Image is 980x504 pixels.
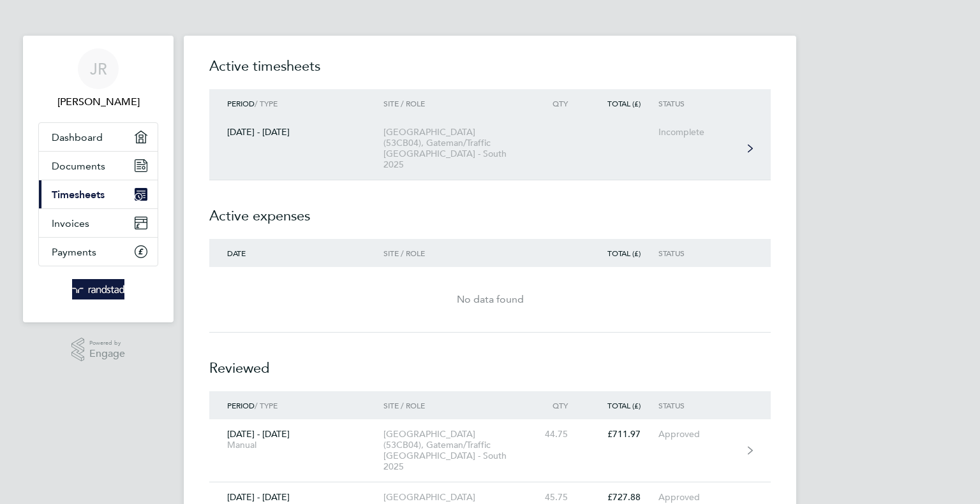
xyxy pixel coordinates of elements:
[209,419,771,482] a: [DATE] - [DATE]Manual[GEOGRAPHIC_DATA] (53CB04), Gateman/Traffic [GEOGRAPHIC_DATA] - South 202544...
[209,429,383,450] div: [DATE] - [DATE]
[383,99,530,108] div: Site / Role
[658,99,737,108] div: Status
[209,56,771,89] h2: Active timesheets
[658,492,737,503] div: Approved
[227,440,366,450] div: Manual
[586,429,658,440] div: £711.97
[52,189,105,201] span: Timesheets
[209,333,771,391] h2: Reviewed
[209,99,383,108] div: / Type
[89,338,125,349] span: Powered by
[530,99,586,108] div: Qty
[39,152,158,180] a: Documents
[39,180,158,208] a: Timesheets
[23,36,174,322] nav: Main navigation
[90,61,107,77] span: JR
[383,429,530,472] div: [GEOGRAPHIC_DATA] (53CB04), Gateman/Traffic [GEOGRAPHIC_DATA] - South 2025
[38,94,158,110] span: James Rake
[586,248,658,257] div: Total (£)
[530,492,586,503] div: 45.75
[227,98,255,108] span: Period
[39,238,158,266] a: Payments
[209,127,383,138] div: [DATE] - [DATE]
[658,429,737,440] div: Approved
[209,292,771,307] div: No data found
[658,401,737,410] div: Status
[586,99,658,108] div: Total (£)
[209,401,383,410] div: / Type
[52,131,103,143] span: Dashboard
[383,127,530,170] div: [GEOGRAPHIC_DATA] (53CB04), Gateman/Traffic [GEOGRAPHIC_DATA] - South 2025
[383,401,530,410] div: Site / Role
[89,349,125,359] span: Engage
[209,180,771,239] h2: Active expenses
[39,123,158,151] a: Dashboard
[71,338,126,362] a: Powered byEngage
[658,127,737,138] div: Incomplete
[39,209,158,237] a: Invoices
[530,401,586,410] div: Qty
[530,429,586,440] div: 44.75
[52,217,89,229] span: Invoices
[38,279,158,299] a: Go to home page
[586,492,658,503] div: £727.88
[52,246,96,258] span: Payments
[72,279,125,299] img: randstad-logo-retina.png
[52,160,105,172] span: Documents
[658,248,737,257] div: Status
[227,400,255,410] span: Period
[383,248,530,257] div: Site / Role
[209,248,383,257] div: Date
[209,117,771,180] a: [DATE] - [DATE][GEOGRAPHIC_DATA] (53CB04), Gateman/Traffic [GEOGRAPHIC_DATA] - South 2025Incomplete
[586,401,658,410] div: Total (£)
[38,48,158,110] a: JR[PERSON_NAME]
